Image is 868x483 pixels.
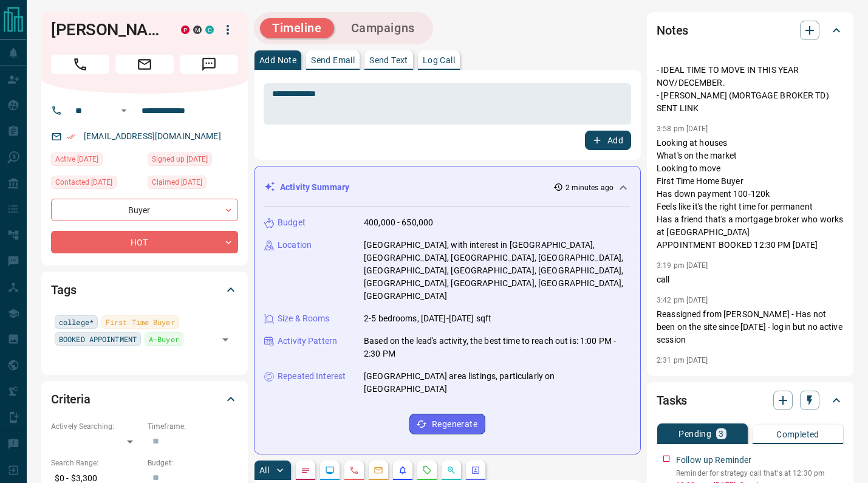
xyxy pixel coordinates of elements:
[51,199,238,221] div: Buyer
[259,56,296,64] p: Add Note
[657,356,708,365] p: 2:31 pm [DATE]
[278,370,346,383] p: Repeated Interest
[149,333,179,345] span: A-Buyer
[349,465,359,475] svg: Calls
[657,391,687,410] h2: Tasks
[566,182,613,193] p: 2 minutes ago
[51,20,163,39] h1: [PERSON_NAME]
[51,421,142,432] p: Actively Searching:
[311,56,355,64] p: Send Email
[678,430,711,438] p: Pending
[657,261,708,270] p: 3:19 pm [DATE]
[55,153,98,165] span: Active [DATE]
[369,56,408,64] p: Send Text
[364,370,630,396] p: [GEOGRAPHIC_DATA] area listings, particularly on [GEOGRAPHIC_DATA]
[117,103,131,118] button: Open
[657,386,844,415] div: Tasks
[278,335,337,348] p: Activity Pattern
[278,216,306,229] p: Budget
[259,466,269,474] p: All
[51,231,238,253] div: HOT
[657,273,844,286] p: call
[67,132,75,141] svg: Email Verified
[148,457,238,468] p: Budget:
[193,26,202,34] div: mrloft.ca
[423,56,455,64] p: Log Call
[301,465,310,475] svg: Notes
[657,16,844,45] div: Notes
[278,239,312,252] p: Location
[205,26,214,34] div: condos.ca
[374,465,383,475] svg: Emails
[148,152,238,170] div: Wed Aug 26 2020
[364,239,630,303] p: [GEOGRAPHIC_DATA], with interest in [GEOGRAPHIC_DATA], [GEOGRAPHIC_DATA], [GEOGRAPHIC_DATA], [GEO...
[471,465,480,475] svg: Agent Actions
[106,316,175,328] span: First Time Buyer
[280,181,349,194] p: Activity Summary
[676,454,751,467] p: Follow up Reminder
[59,333,137,345] span: BOOKED APPOINTMENT
[409,414,485,434] button: Regenerate
[55,176,112,188] span: Contacted [DATE]
[181,26,190,34] div: property.ca
[719,430,723,438] p: 3
[84,131,221,141] a: [EMAIL_ADDRESS][DOMAIN_NAME]
[446,465,456,475] svg: Opportunities
[260,18,334,38] button: Timeline
[657,296,708,304] p: 3:42 pm [DATE]
[51,385,238,414] div: Criteria
[51,457,142,468] p: Search Range:
[325,465,335,475] svg: Lead Browsing Activity
[278,312,330,325] p: Size & Rooms
[657,125,708,133] p: 3:58 pm [DATE]
[51,389,91,409] h2: Criteria
[51,176,142,193] div: Thu Aug 07 2025
[148,176,238,193] div: Thu Aug 07 2025
[51,152,142,170] div: Thu Aug 14 2025
[152,153,208,165] span: Signed up [DATE]
[676,468,844,479] p: Reminder for strategy call that's at 12:30 pm
[776,430,819,439] p: Completed
[59,316,94,328] span: college*
[398,465,408,475] svg: Listing Alerts
[364,312,491,325] p: 2-5 bedrooms, [DATE]-[DATE] sqft
[148,421,238,432] p: Timeframe:
[115,55,174,74] span: Email
[657,21,688,40] h2: Notes
[51,280,76,300] h2: Tags
[657,137,844,252] p: Looking at houses What's on the market Looking to move First Time Home Buyer Has down payment 100...
[585,131,631,150] button: Add
[180,55,238,74] span: Message
[152,176,202,188] span: Claimed [DATE]
[364,335,630,360] p: Based on the lead's activity, the best time to reach out is: 1:00 PM - 2:30 PM
[339,18,427,38] button: Campaigns
[364,216,433,229] p: 400,000 - 650,000
[657,308,844,346] p: Reassigned from [PERSON_NAME] - Has not been on the site since [DATE] - login but no active session
[51,55,109,74] span: Call
[51,275,238,304] div: Tags
[264,176,630,199] div: Activity Summary2 minutes ago
[217,331,234,348] button: Open
[422,465,432,475] svg: Requests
